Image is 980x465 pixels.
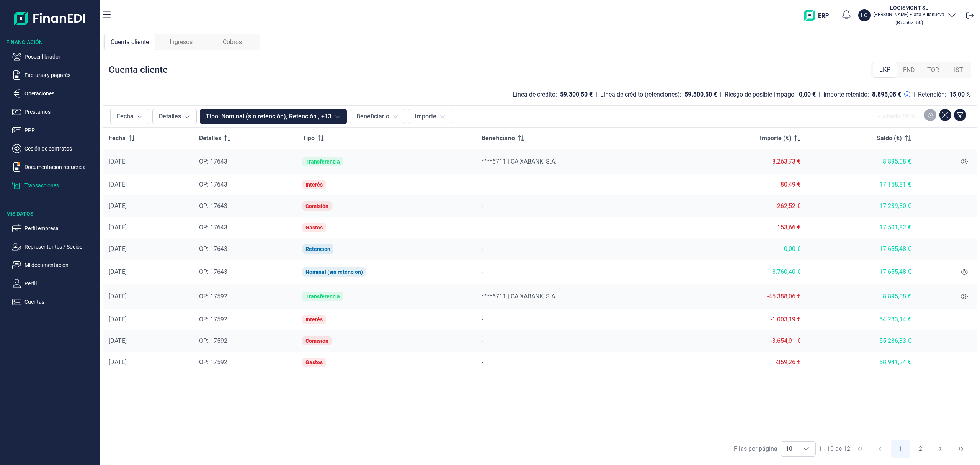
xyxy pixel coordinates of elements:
span: OP: 17592 [199,359,227,366]
p: PPP [24,126,96,135]
span: Importe (€) [760,134,791,143]
div: Transferencia [305,293,340,300]
p: Mi documentación [24,260,96,270]
img: Logo de aplicación [14,6,86,31]
span: - [482,268,483,275]
div: Cuenta cliente [104,34,155,50]
div: | [596,90,597,99]
div: Gastos [305,359,323,365]
h3: LOGISMONT SL [874,4,944,11]
button: Poseer librador [12,52,96,61]
button: Page 1 [891,440,910,458]
button: Préstamos [12,107,96,116]
img: erp [804,10,835,21]
span: OP: 17592 [199,316,227,323]
div: [DATE] [109,268,187,276]
div: TOR [921,62,945,78]
div: FND [897,62,921,78]
div: Gastos [305,224,323,231]
button: Beneficiario [350,109,405,124]
button: Next Page [931,440,950,458]
p: Perfil empresa [24,224,96,233]
span: OP: 17643 [199,268,227,275]
p: Cuentas [24,297,96,306]
div: 59.300,50 € [560,91,593,98]
div: Cobros [207,34,258,50]
div: 8.895,08 € [813,158,911,165]
div: Comisión [305,203,328,209]
div: Retención: [918,91,946,98]
span: Cobros [223,38,242,47]
div: 55.286,33 € [813,337,911,345]
button: Representantes / Socios [12,242,96,251]
span: OP: 17643 [199,181,227,188]
div: Línea de crédito: [513,91,557,98]
button: Page 2 [911,440,930,458]
div: [DATE] [109,181,187,188]
p: Préstamos [24,107,96,116]
span: Cuenta cliente [111,38,149,47]
div: HST [945,62,969,78]
div: 8.760,40 € [688,268,800,276]
div: -262,52 € [688,202,800,210]
button: Last Page [952,440,970,458]
div: -153,66 € [688,224,800,231]
div: 17.239,30 € [813,202,911,210]
p: [PERSON_NAME] Plaza Villanueva [874,11,944,18]
span: OP: 17592 [199,337,227,344]
p: Perfil [24,279,96,288]
span: HST [951,65,963,75]
p: LO [861,11,868,19]
button: Operaciones [12,89,96,98]
button: PPP [12,126,96,135]
button: LOLOGISMONT SL[PERSON_NAME] Plaza Villanueva(B70662150) [858,4,957,27]
div: 8.895,08 € [872,91,901,98]
div: [DATE] [109,245,187,253]
div: LKP [873,62,897,78]
div: | [819,90,820,99]
div: Línea de crédito (retenciones): [600,91,681,98]
button: Documentación requerida [12,162,96,172]
span: Tipo [302,134,315,143]
div: 59.300,50 € [684,91,717,98]
span: Saldo (€) [877,134,902,143]
div: Filas por página [734,444,777,454]
span: OP: 17643 [199,158,227,165]
div: 17.158,81 € [813,181,911,188]
span: OP: 17643 [199,245,227,252]
div: [DATE] [109,337,187,345]
div: [DATE] [109,293,187,300]
span: Ingresos [170,38,193,47]
div: 0,00 € [799,91,816,98]
div: -8.263,73 € [688,158,800,165]
div: -80,49 € [688,181,800,188]
button: Mi documentación [12,260,96,270]
span: - [482,337,483,344]
div: Interés [305,316,323,323]
small: Copiar cif [895,20,923,25]
div: -1.003,19 € [688,316,800,323]
span: LKP [879,65,890,74]
p: Documentación requerida [24,162,96,172]
div: | [913,90,915,99]
button: Transacciones [12,181,96,190]
div: [DATE] [109,316,187,323]
div: 58.941,24 € [813,359,911,366]
div: 54.283,14 € [813,316,911,323]
p: Operaciones [24,89,96,98]
button: Previous Page [871,440,889,458]
p: Poseer librador [24,52,96,61]
div: Comisión [305,338,328,344]
p: Representantes / Socios [24,242,96,251]
span: OP: 17592 [199,293,227,300]
div: Riesgo de posible impago: [725,91,796,98]
span: TOR [927,65,939,75]
span: ****6711 | CAIXABANK, S.A. [482,293,557,300]
button: Importe [408,109,452,124]
span: Fecha [109,134,126,143]
button: First Page [851,440,869,458]
span: - [482,202,483,210]
button: Tipo: Nominal (sin retención), Retención , +13 [200,109,347,124]
div: [DATE] [109,158,187,165]
div: [DATE] [109,224,187,231]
